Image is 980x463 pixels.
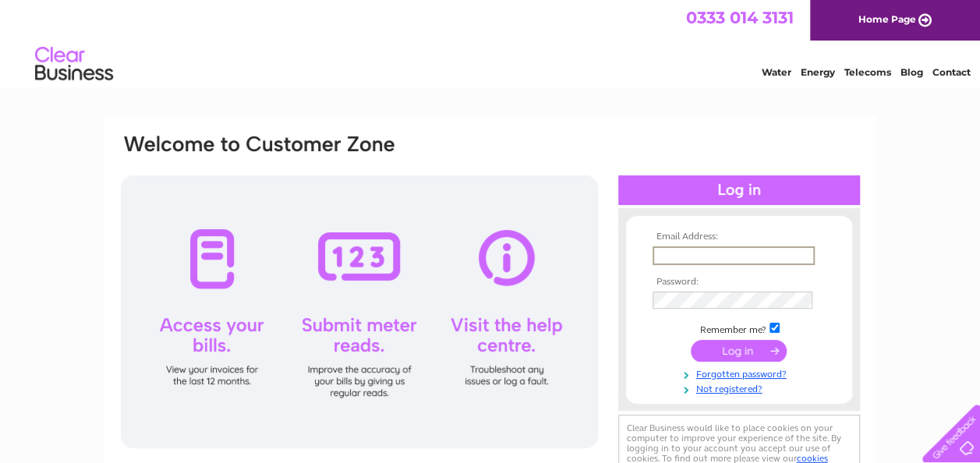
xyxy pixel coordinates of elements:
[122,9,859,76] div: Clear Business is a trading name of Verastar Limited (registered in [GEOGRAPHIC_DATA] No. 3667643...
[762,66,791,78] a: Water
[649,277,830,288] th: Password:
[653,366,830,380] a: Forgotten password?
[653,380,830,395] a: Not registered?
[844,66,891,78] a: Telecoms
[686,8,794,27] a: 0333 014 3131
[932,66,971,78] a: Contact
[34,41,114,88] img: logo.png
[649,320,830,336] td: Remember me?
[649,231,830,242] th: Email Address:
[900,66,923,78] a: Blog
[691,340,787,362] input: Submit
[801,66,835,78] a: Energy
